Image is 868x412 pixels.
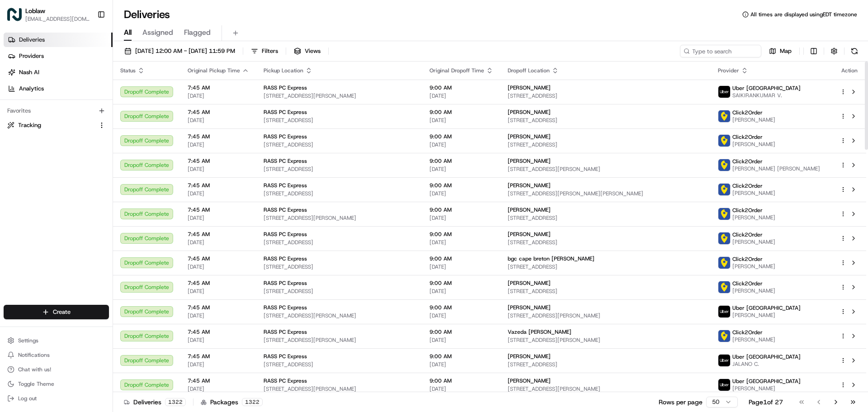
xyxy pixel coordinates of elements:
span: [PERSON_NAME] [508,231,551,238]
span: Provider [718,67,739,74]
span: Create [53,308,71,316]
span: [STREET_ADDRESS][PERSON_NAME][PERSON_NAME] [508,190,704,197]
span: [PERSON_NAME] [732,287,775,294]
span: Deliveries [19,36,45,44]
span: [PERSON_NAME] [732,385,801,392]
span: [DATE] [188,239,249,246]
span: [STREET_ADDRESS] [508,288,704,295]
span: [STREET_ADDRESS] [264,288,415,295]
span: Uber [GEOGRAPHIC_DATA] [732,378,801,385]
span: [STREET_ADDRESS] [264,263,415,270]
span: [DATE] [429,288,493,295]
img: profile_click2order_cartwheel.png [718,184,730,195]
span: 7:45 AM [188,84,249,91]
img: uber-new-logo.jpeg [718,379,730,391]
button: Settings [4,334,109,347]
span: [DATE] 12:00 AM - [DATE] 11:59 PM [135,47,235,55]
span: [DATE] [429,166,493,173]
span: RASS PC Express [264,353,307,360]
span: [STREET_ADDRESS][PERSON_NAME] [508,312,704,319]
span: 9:00 AM [429,84,493,91]
span: 7:45 AM [188,353,249,360]
span: [DATE] [429,361,493,368]
span: [PERSON_NAME] [508,182,551,189]
span: Click2Order [732,207,763,214]
span: [PERSON_NAME] [508,84,551,91]
button: Map [765,45,796,57]
span: Click2Order [732,280,763,287]
span: [DATE] [429,190,493,197]
button: Refresh [848,45,861,57]
img: profile_click2order_cartwheel.png [718,281,730,293]
span: [PERSON_NAME] [508,377,551,384]
span: [DATE] [429,239,493,246]
span: 9:00 AM [429,353,493,360]
span: [PERSON_NAME] [732,189,775,197]
span: RASS PC Express [264,182,307,189]
span: 9:00 AM [429,377,493,384]
span: 9:00 AM [429,133,493,140]
span: Click2Order [732,133,763,141]
span: SAIKIRANKUMAR V. [732,92,801,99]
span: Click2Order [732,182,763,189]
button: Filters [247,45,282,57]
span: All times are displayed using EDT timezone [750,11,857,18]
div: 1322 [165,398,186,406]
span: [DATE] [429,214,493,222]
img: profile_click2order_cartwheel.png [718,159,730,171]
span: [STREET_ADDRESS][PERSON_NAME] [264,312,415,319]
button: [DATE] 12:00 AM - [DATE] 11:59 PM [120,45,239,57]
span: [PERSON_NAME] [732,336,775,343]
span: Dropoff Location [508,67,550,74]
span: RASS PC Express [264,328,307,336]
span: [DATE] [429,117,493,124]
p: Rows per page [659,398,703,407]
span: 9:00 AM [429,328,493,336]
span: 7:45 AM [188,206,249,213]
span: [STREET_ADDRESS][PERSON_NAME] [508,166,704,173]
button: Create [4,305,109,319]
span: RASS PC Express [264,377,307,384]
span: [DATE] [188,92,249,99]
span: [PERSON_NAME] [508,353,551,360]
span: RASS PC Express [264,157,307,165]
span: [PERSON_NAME] [732,238,775,246]
span: [DATE] [188,385,249,393]
span: [PERSON_NAME] [732,141,775,148]
span: Flagged [184,27,211,38]
img: profile_click2order_cartwheel.png [718,135,730,147]
button: [EMAIL_ADDRESS][DOMAIN_NAME] [25,15,90,23]
span: Click2Order [732,256,763,263]
span: [STREET_ADDRESS] [508,239,704,246]
span: [PERSON_NAME] [732,263,775,270]
span: RASS PC Express [264,109,307,116]
span: [STREET_ADDRESS][PERSON_NAME] [264,92,415,99]
img: profile_click2order_cartwheel.png [718,208,730,220]
span: Uber [GEOGRAPHIC_DATA] [732,304,801,312]
span: [STREET_ADDRESS] [264,361,415,368]
span: Original Dropoff Time [429,67,484,74]
span: [DATE] [188,141,249,148]
span: [STREET_ADDRESS] [264,239,415,246]
span: 7:45 AM [188,157,249,165]
span: 7:45 AM [188,182,249,189]
span: RASS PC Express [264,231,307,238]
span: 9:00 AM [429,279,493,287]
span: RASS PC Express [264,206,307,213]
span: [DATE] [429,263,493,270]
div: Packages [201,398,263,407]
span: Click2Order [732,231,763,238]
span: RASS PC Express [264,279,307,287]
button: Chat with us! [4,363,109,376]
span: [STREET_ADDRESS] [264,117,415,124]
span: Loblaw [25,6,45,15]
span: [PERSON_NAME] [508,279,551,287]
span: 7:45 AM [188,377,249,384]
input: Type to search [680,45,761,57]
button: Notifications [4,349,109,361]
span: [DATE] [188,288,249,295]
div: Deliveries [124,398,186,407]
span: Toggle Theme [18,380,54,388]
div: 1322 [242,398,263,406]
span: [DATE] [188,263,249,270]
